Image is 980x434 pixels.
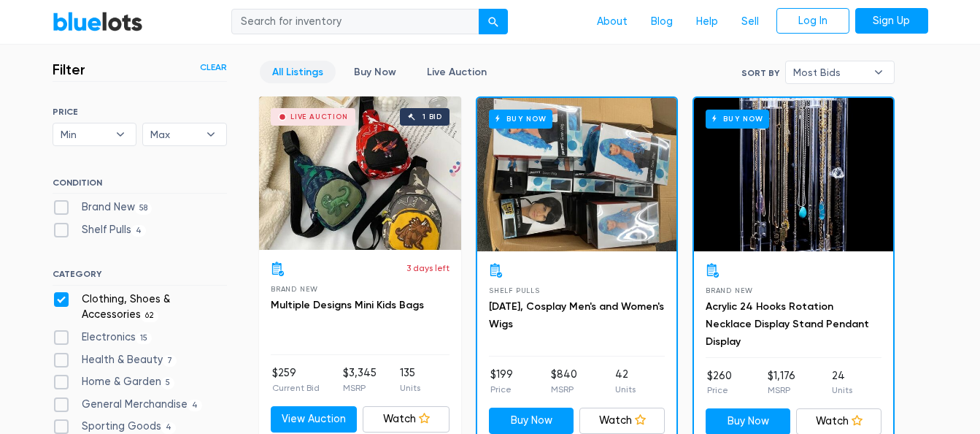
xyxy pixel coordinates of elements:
label: General Merchandise [53,397,203,413]
h6: CATEGORY [53,269,227,285]
p: MSRP [768,384,795,397]
a: Watch [579,408,665,434]
a: View Auction [271,406,358,433]
p: MSRP [343,381,377,395]
span: 15 [136,332,153,344]
a: About [585,8,639,36]
a: [DATE], Cosplay Men's and Women's Wigs [489,300,664,330]
li: 135 [400,365,420,395]
p: Current Bid [272,381,320,395]
span: 4 [161,422,177,434]
label: Brand New [53,199,153,216]
li: 24 [832,368,852,397]
div: 1 bid [423,113,442,121]
label: Shelf Pulls [53,222,147,238]
span: 5 [161,377,175,389]
label: Home & Garden [53,374,175,390]
p: MSRP [551,383,577,396]
label: Electronics [53,330,153,346]
b: ▾ [196,123,226,145]
p: Price [490,383,513,396]
a: Sell [730,8,771,36]
span: 7 [163,355,177,367]
li: $3,345 [343,365,377,395]
b: ▾ [105,123,136,145]
span: 58 [135,202,153,214]
label: Sort By [741,66,779,80]
li: $840 [551,367,577,396]
a: Watch [363,406,450,433]
div: Live Auction [290,113,348,121]
li: $1,176 [768,368,795,397]
a: Help [684,8,730,36]
a: Buy Now [342,61,409,83]
a: Live Auction 1 bid [259,96,461,250]
h6: CONDITION [53,178,227,194]
input: Search for inventory [231,9,479,35]
p: Units [400,381,420,395]
h3: Filter [53,61,85,78]
h6: PRICE [53,107,227,117]
span: Min [61,123,109,145]
b: ▾ [863,61,894,83]
span: 4 [188,400,203,411]
a: Log In [776,8,849,34]
h6: Buy Now [489,110,552,128]
span: Shelf Pulls [489,286,540,294]
h6: Buy Now [706,110,769,128]
a: BlueLots [53,11,143,32]
label: Clothing, Shoes & Accessories [53,292,227,323]
p: Price [707,384,732,397]
li: $260 [707,368,732,397]
span: Most Bids [793,61,866,83]
li: $259 [272,365,320,395]
a: Acrylic 24 Hooks Rotation Necklace Display Stand Pendant Display [706,300,869,348]
a: Blog [639,8,684,36]
a: Buy Now [694,98,893,251]
li: $199 [490,367,513,396]
p: 3 days left [406,262,450,275]
li: 42 [615,367,636,396]
a: Live Auction [414,61,499,83]
span: Brand New [706,286,753,294]
span: 4 [131,225,147,237]
span: 62 [141,311,159,322]
a: Multiple Designs Mini Kids Bags [271,299,424,311]
a: Buy Now [489,408,574,434]
a: Sign Up [855,8,928,34]
p: Units [615,383,636,396]
a: Clear [200,61,227,74]
a: Buy Now [477,98,676,251]
p: Units [832,384,852,397]
label: Health & Beauty [53,352,177,368]
span: Brand New [271,285,318,293]
span: Max [150,123,198,145]
a: All Listings [260,61,336,83]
